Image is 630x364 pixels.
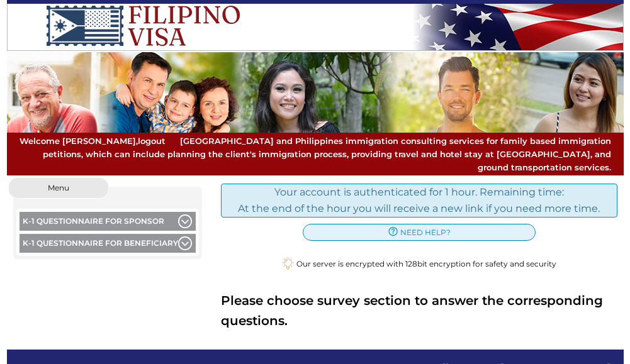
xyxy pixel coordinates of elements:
[20,234,196,256] button: K-1 Questionnaire for Beneficiary
[20,135,611,174] span: [GEOGRAPHIC_DATA] and Philippines immigration consulting services for family based immigration pe...
[296,258,556,270] span: Our server is encrypted with 128bit encryption for safety and security
[303,224,536,241] a: need help?
[138,136,166,146] a: logout
[221,290,617,331] b: Please choose survey section to answer the corresponding questions.
[20,135,166,148] span: Welcome [PERSON_NAME],
[20,212,196,234] button: K-1 Questionnaire for Sponsor
[400,226,451,238] span: need help?
[48,184,69,192] span: Menu
[8,177,109,199] button: Menu
[221,184,617,217] div: Your account is authenticated for 1 hour. Remaining time: At the end of the hour you will receive...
